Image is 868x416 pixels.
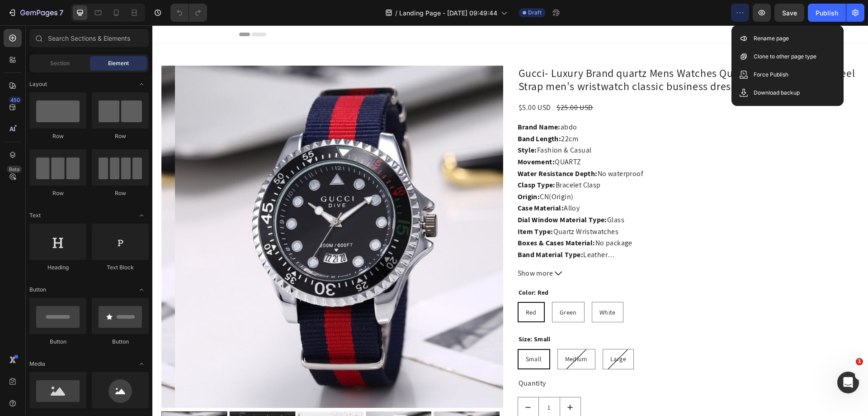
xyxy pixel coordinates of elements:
strong: Item Type: [365,201,401,211]
strong: Band Length: [365,109,409,118]
strong: Movement: [365,132,403,141]
span: Large [458,330,474,338]
div: Row [29,132,86,140]
span: Section [50,59,70,67]
div: Publish [816,8,838,18]
span: 1 [856,358,863,365]
input: Search Sections & Elements [29,29,149,47]
input: quantity [386,372,408,392]
span: QUARTZ [365,132,429,141]
div: $5.00 USD [365,76,400,89]
p: Download backup [754,88,800,97]
span: 22cm [365,109,426,118]
span: Layout [29,80,47,88]
strong: Case Material: [365,178,412,187]
span: Save [782,9,797,17]
iframe: Intercom live chat [837,372,859,393]
strong: Band Material Type: [365,225,431,234]
span: Toggle open [134,208,149,223]
legend: Size: Small [365,308,399,320]
strong: Clasp Type: [365,155,403,164]
span: Medium [413,330,435,338]
strong: Water Resistance Depth: [365,143,445,153]
span: Landing Page - [DATE] 09:49:44 [399,8,497,18]
div: 450 [9,96,22,104]
strong: Origin: [365,167,388,176]
strong: Boxes & Cases Material: [365,213,443,222]
span: Element [108,59,129,67]
button: increment [408,372,428,392]
h1: Gucci- Luxury Brand quartz Mens Watches Quartz Watch Stainless Steel Strap men's wristwatch class... [365,40,707,68]
strong: Dial Window Material Type: [365,190,455,199]
p: 7 [59,7,63,18]
button: 7 [4,4,67,22]
span: No package [365,213,480,222]
p: Force Publish [754,70,788,79]
div: Row [29,189,86,197]
span: Fashion & Casual [365,120,439,129]
p: Clone to other page type [754,52,816,61]
div: Button [29,338,86,346]
span: / [395,8,397,18]
div: Row [92,132,149,140]
span: Green [407,283,425,291]
span: Button [29,286,46,294]
div: $25.00 USD [403,76,442,89]
div: Undo/Redo [170,4,207,22]
p: Rename page [754,34,789,43]
span: Alloy [365,178,428,187]
button: Publish [808,4,846,22]
span: Quartz Wristwatches [365,201,467,211]
span: CN(Origin) [365,167,421,176]
div: Button [92,338,149,346]
span: Glass [365,190,472,199]
span: Toggle open [134,357,149,371]
span: White [447,283,463,291]
strong: Style: [365,120,385,129]
span: Leather [365,225,455,234]
span: Toggle open [134,77,149,91]
span: Bracelet Clasp [365,155,448,164]
span: Red [373,283,384,291]
legend: Color: Red [365,261,397,273]
span: Toggle open [134,282,149,297]
button: Show more [365,242,707,254]
button: decrement [366,372,386,392]
button: Save [774,4,804,22]
span: Media [29,360,45,368]
span: No waterproof [365,143,491,153]
span: Text [29,211,41,220]
div: Text Block [92,263,149,272]
iframe: Design area [152,25,868,416]
span: Draft [528,9,542,17]
span: abdo [365,97,425,106]
span: Show more [365,242,401,254]
strong: Brand Name: [365,97,408,106]
div: Quantity [365,351,707,365]
div: Row [92,189,149,197]
div: Beta [7,166,22,173]
span: Small [373,330,390,338]
div: Heading [29,263,86,272]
